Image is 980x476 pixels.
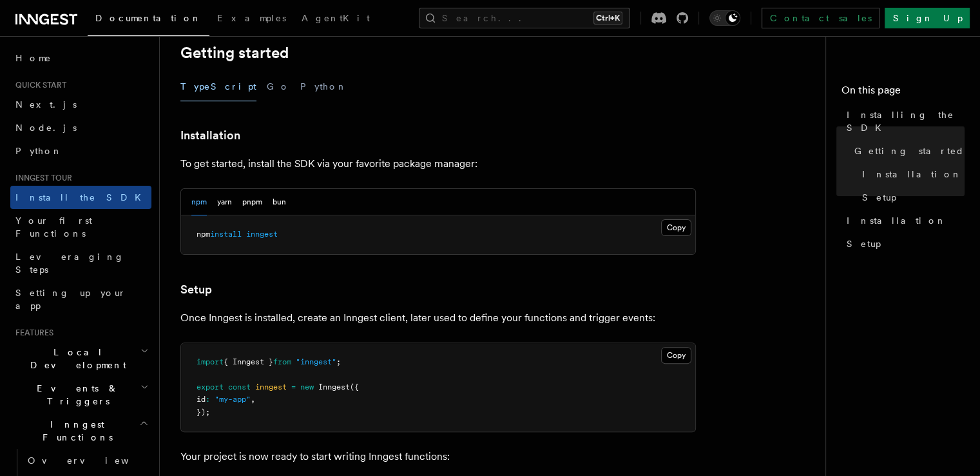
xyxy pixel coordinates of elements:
span: Your first Functions [15,215,92,239]
span: inngest [246,230,278,239]
span: Examples [217,13,286,23]
span: const [228,382,251,392]
span: Quick start [10,80,66,90]
span: ({ [350,382,359,392]
span: Getting started [854,144,965,157]
span: AgentKit [302,13,370,23]
a: Install the SDK [10,186,151,209]
span: "inngest" [296,357,336,366]
span: id [197,395,206,404]
span: Features [10,328,53,338]
a: Sign Up [885,8,970,28]
span: Documentation [95,13,202,23]
a: Getting started [180,44,289,62]
a: Setup [841,232,965,255]
a: Leveraging Steps [10,245,151,281]
span: Installation [847,214,946,227]
span: = [291,382,296,392]
p: To get started, install the SDK via your favorite package manager: [180,155,696,173]
button: Local Development [10,341,151,377]
button: Events & Triggers [10,377,151,413]
span: Leveraging Steps [15,252,124,275]
span: npm [197,230,210,239]
a: Node.js [10,116,151,139]
span: Next.js [15,99,77,110]
span: { Inngest } [224,357,273,366]
p: Once Inngest is installed, create an Inngest client, later used to define your functions and trig... [180,309,696,327]
button: pnpm [242,189,262,215]
button: npm [191,189,207,215]
span: inngest [255,382,287,392]
a: Next.js [10,93,151,116]
a: Getting started [849,139,965,163]
span: ; [336,357,341,366]
a: Documentation [88,4,209,36]
span: install [210,230,242,239]
button: yarn [217,189,232,215]
span: Overview [28,455,160,466]
kbd: Ctrl+K [593,12,622,25]
a: Overview [23,449,151,472]
span: Setup [862,191,896,204]
span: export [197,382,224,392]
a: Python [10,139,151,163]
span: Inngest [318,382,350,392]
span: , [251,395,255,404]
button: Search...Ctrl+K [419,8,630,28]
button: Inngest Functions [10,413,151,449]
span: : [206,395,210,404]
span: Home [15,52,52,64]
span: from [273,357,291,366]
button: Copy [661,347,691,364]
button: Python [300,72,347,101]
button: Go [267,72,290,101]
button: Copy [661,219,691,236]
span: Events & Triggers [10,382,140,408]
button: TypeScript [180,72,256,101]
a: Setup [180,281,212,299]
span: Installing the SDK [847,108,965,134]
span: Installation [862,168,962,181]
span: new [300,382,314,392]
span: Python [15,146,62,156]
span: Install the SDK [15,192,149,203]
a: Setting up your app [10,281,151,317]
h4: On this page [841,83,965,103]
span: Node.js [15,123,77,133]
span: Inngest tour [10,173,72,183]
a: Contact sales [762,8,879,28]
a: Installing the SDK [841,103,965,139]
a: Setup [857,186,965,209]
span: }); [197,408,210,417]
span: "my-app" [215,395,251,404]
span: Setting up your app [15,288,126,311]
span: Local Development [10,346,140,372]
span: import [197,357,224,366]
span: Inngest Functions [10,418,139,444]
a: Installation [857,163,965,186]
a: Your first Functions [10,209,151,245]
a: Installation [841,209,965,232]
a: Examples [209,4,294,35]
a: AgentKit [294,4,378,35]
button: bun [273,189,286,215]
p: Your project is now ready to start writing Inngest functions: [180,448,696,466]
a: Installation [180,126,240,144]
a: Home [10,46,151,70]
button: Toggle dark mode [709,10,740,26]
span: Setup [847,237,881,250]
